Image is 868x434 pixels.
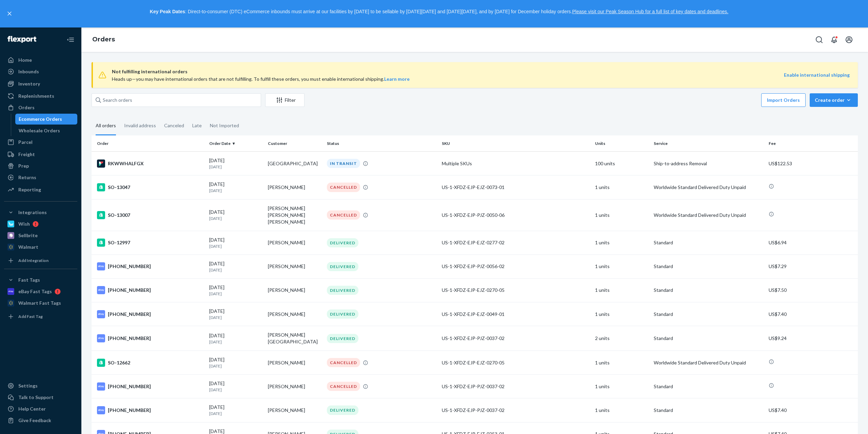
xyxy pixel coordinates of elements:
p: Standard [654,407,763,414]
th: Order Date [206,135,265,152]
div: DELIVERED [327,334,358,343]
div: SO-12997 [97,239,204,247]
td: US$7.40 [766,302,858,326]
div: Orders [18,104,35,111]
p: Standard [654,383,763,390]
div: Home [18,57,32,63]
div: RKWWHALFGX [97,159,204,168]
a: Parcel [4,137,77,148]
div: Walmart Fast Tags [18,300,61,306]
p: [DATE] [209,215,262,221]
div: US-1-XFDZ-EJP-PJZ-0037-02 [442,407,590,414]
td: [GEOGRAPHIC_DATA] [265,152,324,175]
div: Parcel [18,139,33,146]
div: Help Center [18,405,46,412]
a: Settings [4,380,77,391]
a: Walmart Fast Tags [4,298,77,308]
a: Orders [92,36,115,43]
td: [PERSON_NAME] [265,398,324,422]
div: [DATE] [209,356,262,369]
ol: breadcrumbs [87,30,120,50]
p: [DATE] [209,387,262,393]
a: Replenishments [4,91,77,101]
p: Standard [654,335,763,342]
div: Prep [18,163,29,169]
p: Standard [654,239,763,246]
div: [PHONE_NUMBER] [97,406,204,414]
div: DELIVERED [327,309,358,319]
td: 1 units [592,199,651,231]
button: Fast Tags [4,275,77,285]
td: Ship-to-address Removal [651,152,766,175]
div: US-1-XFDZ-EJP-EJZ-0073-01 [442,184,590,191]
button: Give Feedback [4,415,77,426]
div: DELIVERED [327,405,358,415]
button: close, [6,10,13,17]
div: Returns [18,174,36,181]
th: Order [92,135,206,152]
td: US$9.24 [766,326,858,351]
p: [DATE] [209,188,262,193]
a: Inbounds [4,66,77,77]
td: 1 units [592,351,651,375]
button: Create order [810,93,858,107]
div: Create order [815,97,853,103]
a: Learn more [384,76,410,82]
a: Walmart [4,242,77,252]
div: CANCELLED [327,358,360,367]
p: Standard [654,263,763,270]
td: [PERSON_NAME] [265,375,324,398]
div: US-1-XFDZ-EJP-PJZ-0037-02 [442,383,590,390]
div: [PHONE_NUMBER] [97,334,204,342]
div: DELIVERED [327,262,358,271]
a: Returns [4,172,77,183]
div: Customer [268,140,321,146]
a: Sellbrite [4,230,77,241]
div: [PHONE_NUMBER] [97,286,204,294]
td: [PERSON_NAME] [265,175,324,199]
div: [DATE] [209,308,262,320]
td: Multiple SKUs [439,152,592,175]
a: Enable international shipping [784,72,850,78]
p: [DATE] [209,164,262,170]
button: Open Search Box [812,33,826,46]
div: Integrations [18,209,47,216]
div: Settings [18,382,38,389]
strong: Key Peak Dates [150,9,185,14]
a: Wholesale Orders [15,125,78,136]
p: [DATE] [209,411,262,416]
div: [DATE] [209,181,262,193]
div: Add Integration [18,258,48,263]
p: Worldwide Standard Delivered Duty Unpaid [654,212,763,219]
div: US-1-XFDZ-EJP-EJZ-0270-05 [442,359,590,366]
button: Filter [265,93,304,107]
td: US$7.29 [766,254,858,278]
div: Wish [18,221,30,227]
div: [DATE] [209,157,262,170]
td: [PERSON_NAME] [265,351,324,375]
div: IN TRANSIT [327,159,360,168]
td: US$7.40 [766,398,858,422]
p: : Direct-to-consumer (DTC) eCommerce inbounds must arrive at our facilities by [DATE] to be sella... [16,6,862,18]
div: eBay Fast Tags [18,288,52,295]
div: Filter [265,97,304,103]
td: 1 units [592,175,651,199]
div: Give Feedback [18,417,51,424]
p: Worldwide Standard Delivered Duty Unpaid [654,359,763,366]
td: 100 units [592,152,651,175]
div: [PHONE_NUMBER] [97,262,204,270]
td: [PERSON_NAME] [265,278,324,302]
td: 1 units [592,231,651,254]
p: [DATE] [209,315,262,320]
a: Orders [4,102,77,113]
p: Standard [654,287,763,294]
div: Reporting [18,186,41,193]
div: [DATE] [209,209,262,221]
td: [PERSON_NAME] [265,254,324,278]
div: Not Imported [210,117,239,134]
div: Sellbrite [18,232,38,239]
div: SO-13047 [97,183,204,191]
td: 1 units [592,302,651,326]
div: US-1-XFDZ-EJP-EJZ-0277-02 [442,239,590,246]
